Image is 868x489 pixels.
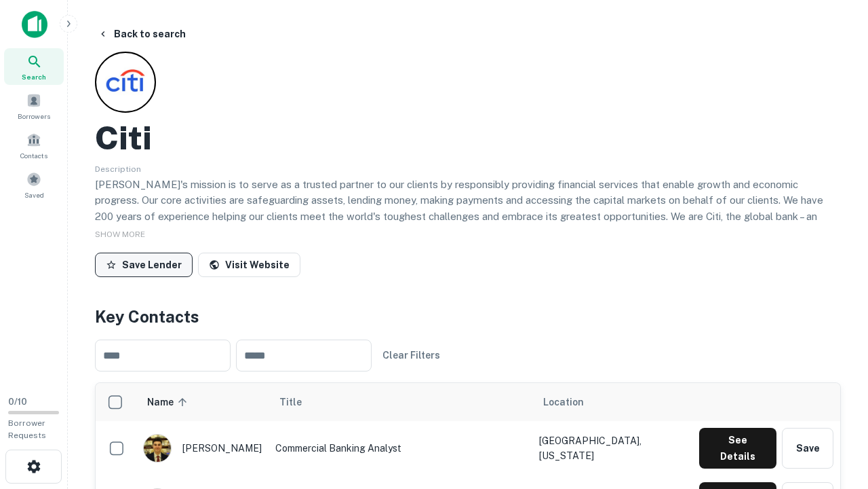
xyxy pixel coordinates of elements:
div: [PERSON_NAME] [143,434,262,463]
span: Contacts [20,150,47,161]
button: Save [782,428,833,469]
a: Visit Website [198,253,300,277]
img: capitalize-icon.png [22,11,47,38]
h4: Key Contacts [95,304,841,329]
td: Commercial Banking Analyst [269,421,532,475]
span: Saved [24,189,44,200]
span: Borrowers [18,111,50,122]
button: Save Lender [95,253,193,277]
button: See Details [699,428,776,469]
img: 1753279374948 [144,435,171,462]
iframe: Chat Widget [800,380,868,446]
span: Title [279,394,319,410]
span: Description [95,164,141,174]
th: Title [269,383,532,421]
a: Saved [4,166,64,203]
th: Location [532,383,692,421]
td: [GEOGRAPHIC_DATA], [US_STATE] [532,421,692,475]
h2: Citi [95,118,152,158]
span: Name [147,394,191,410]
span: Location [543,394,584,410]
span: Search [22,71,46,82]
a: Contacts [4,127,64,164]
a: Borrowers [4,88,64,124]
button: Clear Filters [377,343,446,367]
a: Search [4,48,64,85]
p: [PERSON_NAME]'s mission is to serve as a trusted partner to our clients by responsibly providing ... [95,177,841,257]
th: Name [136,383,269,421]
button: Back to search [92,22,191,46]
span: SHOW MORE [95,230,145,239]
span: Borrower Requests [8,418,46,440]
span: 0 / 10 [8,397,27,407]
